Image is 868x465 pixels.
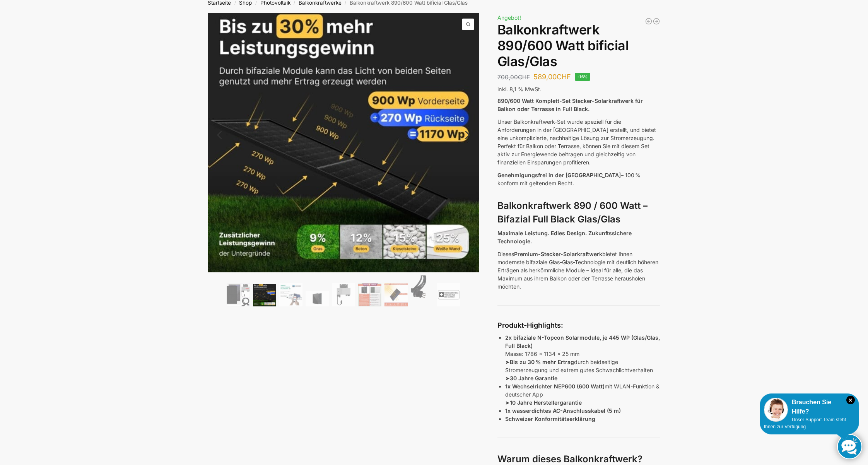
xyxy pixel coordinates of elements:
[510,359,574,365] strong: Bis zu 30 % mehr Ertrag
[764,417,846,429] span: Unser Support-Team steht Ihnen zur Verfügung
[518,74,530,81] span: CHF
[497,97,643,112] strong: 890/600 Watt Komplett-Set Stecker-Solarkraftwerk für Balkon oder Terrasse in Full Black.
[510,375,557,381] strong: 30 Jahre Garantie
[505,382,660,407] p: mit WLAN-Funktion & deutscher App ➤
[505,415,595,422] strong: Schweizer Konformitätserklärung
[497,321,563,329] strong: Produkt-Highlights:
[505,407,621,414] strong: 1x wasserdichtes AC-Anschlusskabel (5 m)
[497,86,542,92] span: inkl. 8,1 % MwSt.
[533,73,571,81] bdi: 589,00
[437,283,460,306] img: Balkonkraftwerk 890/600 Watt bificial Glas/Glas – Bild 9
[497,453,642,465] strong: Warum dieses Balkonkraftwerk?
[497,230,632,244] strong: Maximale Leistung. Edles Design. Zukunftssichere Technologie.
[557,73,571,81] span: CHF
[332,283,355,306] img: Balkonkraftwerk 890/600 Watt bificial Glas/Glas – Bild 5
[497,172,641,186] span: – 100 % konform mit geltendem Recht.
[645,17,653,25] a: 890/600 Watt Solarkraftwerk + 2,7 KW Batteriespeicher Genehmigungsfrei
[227,283,250,306] img: Bificiales Hochleistungsmodul
[653,17,660,25] a: Steckerkraftwerk 890/600 Watt, mit Ständer für Terrasse inkl. Lieferung
[505,383,605,390] strong: 1x Wechselrichter NEP600 (600 Watt)
[510,399,582,406] strong: 10 Jahre Herstellergarantie
[497,200,648,225] strong: Balkonkraftwerk 890 / 600 Watt – Bifazial Full Black Glas/Glas
[764,398,855,416] div: Brauchen Sie Hilfe?
[497,74,530,81] bdi: 700,00
[253,284,276,306] img: Balkonkraftwerk 890/600 Watt bificial Glas/Glas – Bild 2
[846,396,855,404] i: Schließen
[497,250,660,291] p: Dieses bietet Ihnen modernste bifaziale Glas-Glas-Technologie mit deutlich höheren Erträgen als h...
[411,275,434,306] img: Anschlusskabel-3meter_schweizer-stecker
[505,333,660,382] p: Masse: 1786 x 1134 x 25 mm ➤ durch beidseitige Stromerzeugung und extrem gutes Schwachlichtverhal...
[279,283,302,306] img: Balkonkraftwerk 890/600 Watt bificial Glas/Glas – Bild 3
[497,172,621,178] span: Genehmigungsfrei in der [GEOGRAPHIC_DATA]
[505,334,660,349] strong: 2x bifaziale N-Topcon Solarmodule, je 445 WP (Glas/Glas, Full Black)
[358,283,381,306] img: Bificial im Vergleich zu billig Modulen
[384,283,408,306] img: Bificial 30 % mehr Leistung
[764,398,788,422] img: Customer service
[575,73,591,81] span: -16%
[497,22,660,69] h1: Balkonkraftwerk 890/600 Watt bificial Glas/Glas
[306,291,329,306] img: Maysun
[497,14,521,21] span: Angebot!
[514,251,602,257] strong: Premium-Stecker-Solarkraftwerk
[497,118,660,166] p: Unser Balkonkraftwerk-Set wurde speziell für die Anforderungen in der [GEOGRAPHIC_DATA] erstellt,...
[479,13,751,284] img: Balkonkraftwerk 890/600 Watt bificial Glas/Glas 5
